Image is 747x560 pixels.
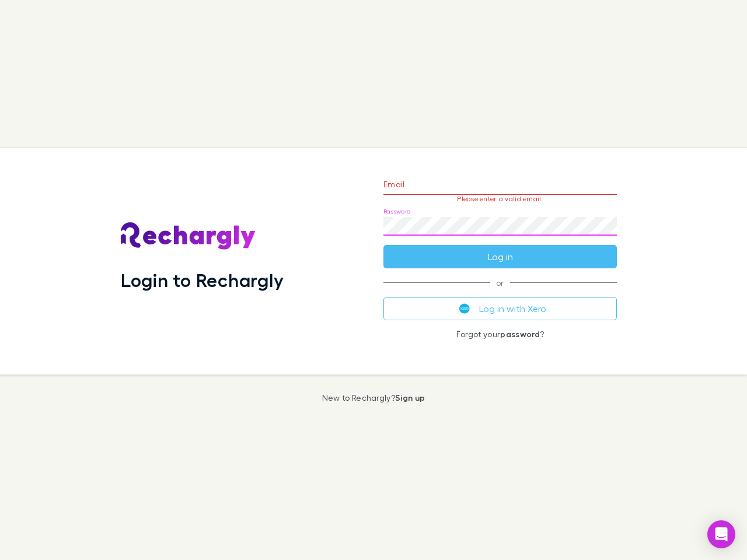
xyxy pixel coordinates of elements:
[383,245,617,268] button: Log in
[395,393,425,402] a: Sign up
[459,303,470,314] img: Xero's logo
[383,297,617,320] button: Log in with Xero
[383,195,617,203] p: Please enter a valid email.
[383,207,411,216] label: Password
[121,269,284,291] h1: Login to Rechargly
[707,520,735,548] div: Open Intercom Messenger
[500,329,540,339] a: password
[121,222,256,250] img: Rechargly's Logo
[383,330,617,339] p: Forgot your ?
[383,282,617,283] span: or
[322,393,425,402] p: New to Rechargly?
